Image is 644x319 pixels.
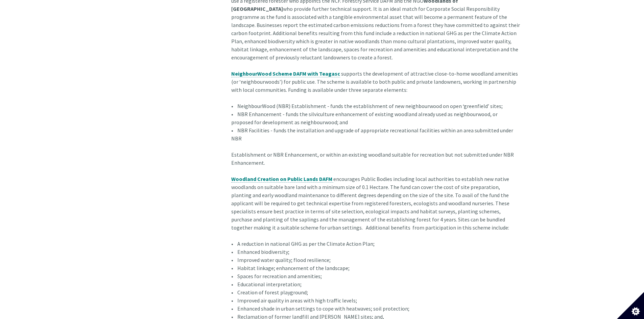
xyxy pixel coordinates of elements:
[231,70,340,77] a: NeighbourWood Scheme DAFM with Teagasc
[617,292,644,319] button: Set cookie preferences
[231,70,340,77] strong: NeighbourWood Scheme DAFM with Teagasc
[231,176,333,183] a: Woodland Creation on Public Lands DAFM
[231,176,332,182] strong: Woodland Creation on Public Lands DAFM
